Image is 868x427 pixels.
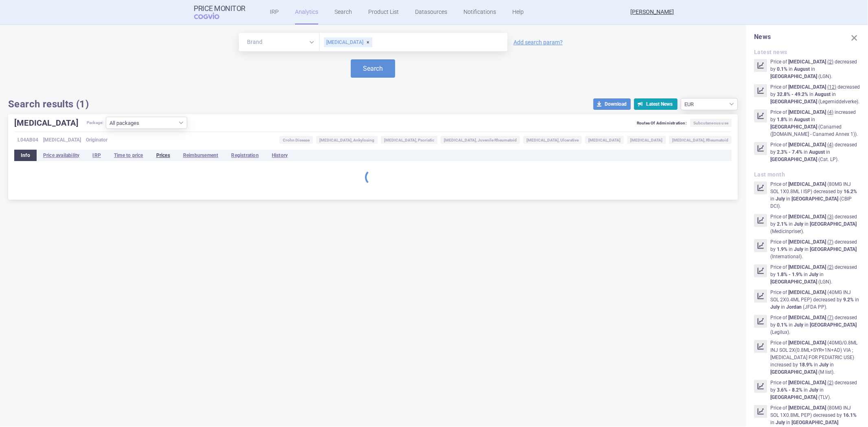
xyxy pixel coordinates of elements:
[788,214,826,220] strong: [MEDICAL_DATA]
[107,150,150,161] li: Time to price
[788,109,826,115] strong: [MEDICAL_DATA]
[627,136,666,144] span: [MEDICAL_DATA]
[86,136,107,144] span: Originator
[381,136,437,144] span: [MEDICAL_DATA], Psoriatic
[770,394,817,400] strong: [GEOGRAPHIC_DATA]
[788,59,826,65] strong: [MEDICAL_DATA]
[14,150,37,161] li: Info
[777,387,802,393] strong: 3.6% - 8.2%
[324,37,372,47] div: [MEDICAL_DATA]
[316,136,378,144] span: [MEDICAL_DATA], Ankylosing
[810,221,857,227] strong: [GEOGRAPHIC_DATA]
[777,246,787,252] strong: 1.9%
[788,405,826,411] strong: [MEDICAL_DATA]
[788,315,826,320] strong: [MEDICAL_DATA]
[827,315,833,320] u: ( 7 )
[794,221,803,227] strong: July
[770,58,860,80] p: Price of decreased by in in ( LGN ) .
[754,171,860,178] h2: Last month
[815,91,831,97] strong: August
[794,66,810,72] strong: August
[86,150,107,161] li: IRP
[585,136,624,144] span: [MEDICAL_DATA]
[14,117,87,129] h1: [MEDICAL_DATA]
[8,98,89,110] h1: Search results (1)
[514,39,563,45] a: Add search param?
[87,117,104,129] span: Package:
[770,314,860,336] p: Price of decreased by in in ( Legilux ) .
[770,289,860,311] p: Price of ( 40MG INJ SOL 2X0.4ML PEP ) decreased by in in ( JFDA PP ) .
[770,74,817,79] strong: [GEOGRAPHIC_DATA]
[843,297,854,303] strong: 9.2%
[827,214,833,220] u: ( 3 )
[593,98,631,110] button: Download
[770,238,860,260] p: Price of decreased by in in ( International ) .
[827,109,833,115] u: ( 4 )
[37,150,86,161] li: Price availability
[770,213,860,235] p: Price of decreased by in in ( Medicinpriser ) .
[786,304,802,310] strong: Jordan
[777,66,787,72] strong: 0.1%
[770,339,860,376] p: Price of ( 40MG/0.8ML INJ SOL 2X(0.8ML+SYR+1N+AD) VIA ; [MEDICAL_DATA] FOR PEDIATRIC USE ) increa...
[788,290,826,295] strong: [MEDICAL_DATA]
[770,157,817,162] strong: [GEOGRAPHIC_DATA]
[150,150,177,161] li: Prices
[690,119,732,127] span: Subcutaneous use
[799,362,813,368] strong: 18.9%
[17,136,38,144] span: L04AB04
[669,136,732,144] span: [MEDICAL_DATA], Rheumatoid
[770,304,780,310] strong: July
[819,362,829,368] strong: July
[777,149,802,155] strong: 2.3% - 7.4%
[770,141,860,163] p: Price of decreased by in in ( Cat. LP ) .
[788,380,826,386] strong: [MEDICAL_DATA]
[788,142,826,148] strong: [MEDICAL_DATA]
[809,149,825,155] strong: August
[770,369,817,375] strong: [GEOGRAPHIC_DATA]
[770,83,860,105] p: Price of decreased by in in ( Legemiddelverke ) .
[791,420,838,425] strong: [GEOGRAPHIC_DATA]
[194,13,231,19] span: COGVIO
[351,59,395,78] button: Search
[794,117,810,122] strong: August
[194,4,246,13] strong: Price Monitor
[827,84,836,90] u: ( 12 )
[770,279,817,285] strong: [GEOGRAPHIC_DATA]
[280,136,313,144] span: Crohn Disease
[770,181,860,210] p: Price of ( 80MG INJ SOL 1X0.8ML I ISP ) decreased by in in ( CBIP DCI ) .
[770,264,860,285] p: Price of decreased by in in ( LGN ) .
[770,379,860,401] p: Price of decreased by in in ( TLV ) .
[194,4,246,20] a: Price MonitorCOGVIO
[827,59,833,65] u: ( 2 )
[843,412,857,418] strong: 16.1%
[777,117,787,122] strong: 1.8%
[754,33,860,41] h1: News
[827,264,833,270] u: ( 2 )
[770,109,860,138] p: Price of increased by in in ( Canamed ([DOMAIN_NAME] - Canamed Annex 1) ) .
[777,221,787,227] strong: 2.1%
[791,196,838,202] strong: [GEOGRAPHIC_DATA]
[810,322,857,328] strong: [GEOGRAPHIC_DATA]
[265,150,294,161] li: History
[43,136,81,144] span: [MEDICAL_DATA]
[177,150,225,161] li: Reimbursement
[523,136,582,144] span: [MEDICAL_DATA], Ulcerative
[794,246,803,252] strong: July
[827,380,833,386] u: ( 2 )
[777,322,787,328] strong: 0.1%
[637,119,732,129] div: Routes Of Administration:
[770,99,817,105] strong: [GEOGRAPHIC_DATA]
[776,196,785,202] strong: July
[810,246,857,252] strong: [GEOGRAPHIC_DATA]
[827,142,833,148] u: ( 4 )
[770,124,817,130] strong: [GEOGRAPHIC_DATA]
[441,136,520,144] span: [MEDICAL_DATA], Juvenile Rheumatoid
[788,239,826,245] strong: [MEDICAL_DATA]
[788,84,826,90] strong: [MEDICAL_DATA]
[776,420,785,425] strong: July
[809,272,818,277] strong: July
[788,340,826,346] strong: [MEDICAL_DATA]
[809,387,818,393] strong: July
[754,49,860,56] h2: Latest news
[777,91,808,97] strong: 32.8% - 49.2%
